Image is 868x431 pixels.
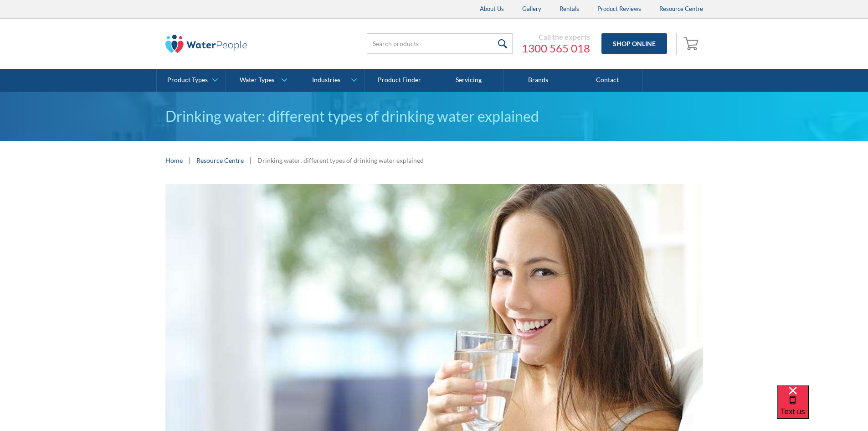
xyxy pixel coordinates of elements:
a: Contact [573,69,642,92]
div: Industries [312,76,340,84]
a: Product Finder [365,69,434,92]
a: Industries [295,69,364,92]
div: Product Types [167,76,208,84]
div: | [187,155,192,166]
div: Call the experts [522,32,590,42]
div: Water Types [240,76,274,84]
div: Drinking water: different types of drinking water explained [257,156,424,165]
img: shopping cart [683,36,701,51]
a: Open cart [681,33,703,55]
a: Home [165,156,183,165]
a: Brands [503,69,573,92]
a: 1300 565 018 [522,42,590,55]
iframe: podium webchat widget bubble [777,385,868,431]
a: Servicing [434,69,503,92]
a: Resource Centre [196,156,244,165]
a: Product Types [157,69,226,92]
input: Search products [367,33,513,54]
a: Water Types [226,69,295,92]
a: Shop Online [601,33,667,54]
div: | [248,155,253,166]
h1: Drinking water: different types of drinking water explained [165,105,703,127]
img: The Water People [165,35,247,53]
